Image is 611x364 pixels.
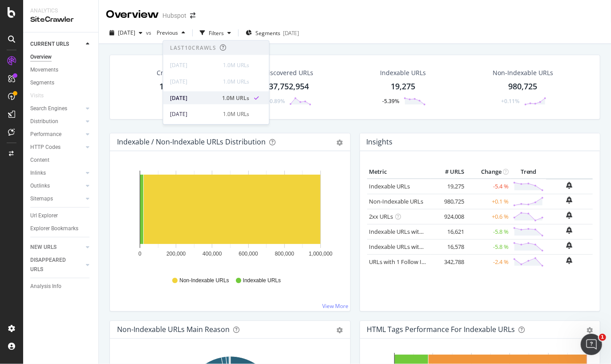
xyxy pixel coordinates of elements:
div: DISAPPEARED URLS [30,256,75,274]
iframe: Intercom live chat [581,334,602,355]
div: Movements [30,65,58,75]
div: Analysis Info [30,282,61,291]
div: gear [337,140,343,146]
div: Non-Indexable URLs [493,68,553,77]
a: Url Explorer [30,211,92,220]
a: Overview [30,52,92,62]
td: 924,008 [431,209,466,224]
a: Segments [30,78,92,88]
th: Metric [367,165,431,179]
a: NEW URLS [30,243,83,252]
div: [DATE] [283,29,299,37]
div: bell-plus [566,196,573,204]
span: Non-Indexable URLs [179,277,229,284]
td: +0.6 % [466,209,511,224]
div: Outlinks [30,181,50,191]
a: Movements [30,65,92,75]
a: URLs with 1 Follow Inlink [369,258,435,266]
div: +0.11% [502,97,520,105]
div: bell-plus [566,212,573,219]
td: 16,578 [431,239,466,254]
div: Analytics [30,7,91,15]
div: gear [587,327,593,333]
div: HTML Tags Performance for Indexable URLs [367,325,515,334]
span: vs [146,29,153,36]
div: arrow-right-arrow-left [190,12,195,19]
a: Inlinks [30,168,83,178]
div: gear [337,327,343,333]
div: 1,000,000 [159,81,195,92]
a: Sitemaps [30,194,83,204]
div: Performance [30,130,61,139]
a: Search Engines [30,104,83,113]
td: -5.4 % [466,179,511,194]
a: Indexable URLs [369,182,410,190]
th: Change [466,165,511,179]
text: 400,000 [202,251,222,257]
a: View More [323,302,349,310]
div: 1.0M URLs [223,94,250,102]
div: bell-plus [566,242,573,249]
a: Non-Indexable URLs [369,197,424,205]
div: [DATE] [170,77,218,85]
div: HTTP Codes [30,143,61,152]
div: 980,725 [509,81,538,92]
div: SiteCrawler [30,15,91,25]
th: Trend [511,165,546,179]
button: Filters [196,26,235,40]
span: Previous [153,29,178,36]
div: Non-Indexable URLs Main Reason [117,325,230,334]
div: NEW URLS [30,243,57,252]
div: Content [30,156,49,165]
div: Url Explorer [30,211,58,220]
text: 600,000 [239,251,258,257]
td: 980,725 [431,194,466,209]
div: 37,752,954 [269,81,309,92]
a: Content [30,156,92,165]
span: 2025 Sep. 9th [118,29,135,36]
a: DISAPPEARED URLS [30,256,83,274]
div: -0.89% [268,97,285,105]
td: -2.4 % [466,254,511,269]
td: +0.1 % [466,194,511,209]
div: Segments [30,78,54,88]
div: 1.0M URLs [223,110,250,118]
div: 1.0M URLs [223,61,250,69]
text: 1,000,000 [309,251,333,257]
div: Last 10 Crawls [170,44,217,52]
a: Explorer Bookmarks [30,224,92,233]
button: [DATE] [106,26,146,40]
td: 342,788 [431,254,466,269]
a: CURRENT URLS [30,40,83,49]
div: -5.39% [382,97,399,105]
td: 16,621 [431,224,466,239]
div: Discovered URLs [264,68,314,77]
span: Indexable URLs [243,277,281,284]
div: bell-plus [566,182,573,189]
svg: A chart. [117,165,344,268]
div: Indexable / Non-Indexable URLs Distribution [117,137,266,146]
button: Segments[DATE] [242,26,303,40]
div: Sitemaps [30,194,53,204]
text: 200,000 [166,251,186,257]
div: Explorer Bookmarks [30,224,78,233]
div: CURRENT URLS [30,40,69,49]
td: -5.8 % [466,239,511,254]
text: 800,000 [275,251,295,257]
a: Analysis Info [30,282,92,291]
button: Previous [153,26,189,40]
a: Performance [30,130,83,139]
div: Crawled URLs [157,68,198,77]
div: Filters [209,29,224,37]
div: Overview [30,52,52,62]
div: Inlinks [30,168,46,178]
a: Indexable URLs with Bad H1 [369,228,444,236]
div: Hubspot [162,11,186,20]
a: HTTP Codes [30,143,83,152]
a: Indexable URLs with Bad Description [369,243,466,251]
a: Visits [30,91,53,100]
a: 2xx URLs [369,212,393,220]
div: Distribution [30,117,58,126]
a: Outlinks [30,181,83,191]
